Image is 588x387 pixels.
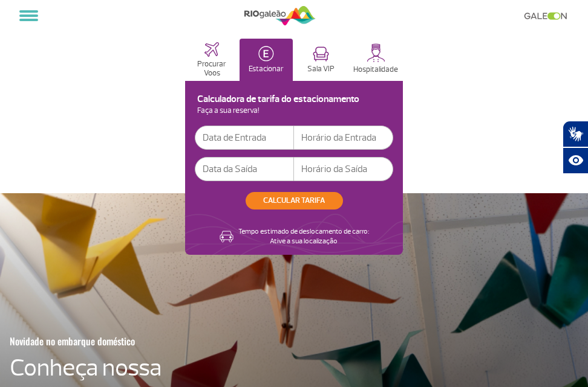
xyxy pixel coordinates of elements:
[563,147,588,174] button: Abrir recursos assistivos.
[294,157,393,181] input: Horário da Saída
[367,43,385,62] img: hospitality.svg
[191,60,232,78] p: Procurar Voos
[10,328,212,354] h3: Novidade no embarque doméstico
[563,121,588,174] div: Plugin de acessibilidade da Hand Talk.
[195,96,393,103] h4: Calculadora de tarifa do estacionamento
[313,46,329,62] img: vipRoom.svg
[240,39,293,81] button: Estacionar
[348,39,403,81] button: Hospitalidade
[249,65,284,74] p: Estacionar
[258,46,274,62] img: carParkingHomeActive.svg
[195,157,294,181] input: Data da Saída
[353,65,398,74] p: Hospitalidade
[307,65,335,74] p: Sala VIP
[238,227,369,246] p: Tempo estimado de deslocamento de carro: Ative a sua localização
[185,39,238,81] button: Procurar Voos
[246,192,343,209] button: CALCULAR TARIFA
[294,39,347,81] button: Sala VIP
[195,107,393,114] p: Faça a sua reserva!
[294,126,393,150] input: Horário da Entrada
[195,126,294,150] input: Data de Entrada
[204,42,219,57] img: airplaneHome.svg
[563,121,588,147] button: Abrir tradutor de língua de sinais.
